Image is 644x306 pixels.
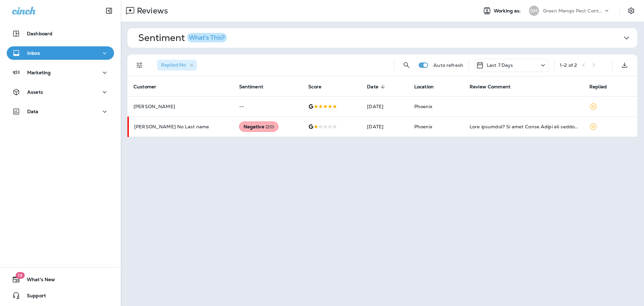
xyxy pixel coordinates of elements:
[133,84,156,90] span: Customer
[494,8,522,14] span: Working as:
[133,104,228,109] p: [PERSON_NAME]
[414,124,432,130] span: Phoenix
[133,58,146,72] button: Filters
[414,84,442,90] span: Location
[100,4,118,17] button: Collapse Sidebar
[133,28,643,48] button: SentimentWhat's This?
[138,32,227,44] h1: Sentiment
[625,5,637,17] button: Settings
[7,27,114,40] button: Dashboard
[7,105,114,118] button: Data
[308,84,330,90] span: Score
[27,89,43,95] p: Assets
[7,85,114,99] button: Assets
[189,35,225,41] div: What's This?
[7,46,114,60] button: Inbox
[529,6,539,16] div: GM
[400,58,413,72] button: Search Reviews
[157,60,197,71] div: Replied:No
[487,62,513,68] p: Last 7 Days
[134,124,228,129] p: [PERSON_NAME] No Last name
[589,84,615,90] span: Replied
[618,58,631,72] button: Export as CSV
[543,8,603,13] p: Green Mango Pest Control
[134,6,168,16] p: Reviews
[7,66,114,79] button: Marketing
[187,33,227,42] button: What's This?
[27,109,39,114] p: Data
[20,293,46,301] span: Support
[27,31,52,36] p: Dashboard
[7,289,114,302] button: Support
[133,84,165,90] span: Customer
[470,84,519,90] span: Review Comment
[589,84,607,90] span: Replied
[239,84,263,90] span: Sentiment
[234,96,303,117] td: --
[15,272,24,279] span: 19
[362,96,409,117] td: [DATE]
[308,84,321,90] span: Score
[470,84,511,90] span: Review Comment
[414,103,432,110] span: Phoenix
[20,277,55,285] span: What's New
[560,62,577,68] div: 1 - 2 of 2
[239,122,279,132] div: Negative
[27,50,40,56] p: Inbox
[367,84,378,90] span: Date
[470,123,579,130] div: What happened? We used Green Mango for several years and truly loved their service in the beginni...
[7,273,114,286] button: 19What's New
[161,62,186,68] span: Replied : No
[367,84,387,90] span: Date
[27,70,51,75] p: Marketing
[433,62,463,68] p: Auto refresh
[362,117,409,137] td: [DATE]
[414,84,434,90] span: Location
[266,124,274,130] span: ( 20 )
[239,84,272,90] span: Sentiment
